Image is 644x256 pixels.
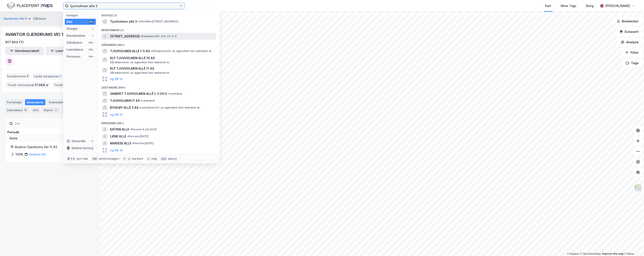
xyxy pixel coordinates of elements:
[110,76,123,82] button: og 96 til
[99,157,119,161] div: neste kategori
[88,20,94,23] div: 99+
[5,99,23,105] div: Portefølje
[132,142,154,145] span: Person • [DATE]
[5,107,29,113] div: Leietakere
[110,134,126,139] span: LIENE ALLE
[67,14,96,17] div: Kategori
[110,66,214,71] span: KLP TJUVHOLMEN ALLÉ 11 AS
[110,49,150,54] span: TJUVHOLMEN ALLÈ 1-5 AS
[67,40,82,45] div: Gårdeiere
[91,139,94,143] div: 0
[110,34,140,39] span: [STREET_ADDRESS]
[617,38,642,47] button: Analyse
[15,152,23,157] div: 100%
[25,99,45,105] div: Aksjonærer
[621,48,642,57] button: Filter
[132,142,133,145] span: •
[98,25,220,33] div: Eiendommer (1)
[110,148,123,153] button: og 96 til
[140,35,142,38] span: •
[32,73,63,80] div: Leide lokasjoner :
[151,49,152,53] span: •
[151,157,157,161] div: velg
[5,82,50,89] div: Totalt tomteareal :
[67,33,85,38] div: Eiendommer
[151,49,212,53] span: Gårdeiere • Utl. av egen/leid fast eiendom el.
[47,99,74,105] div: Eiendommer
[110,141,131,146] span: MAKIESE ALLE
[616,27,642,36] button: Datasett
[5,73,30,80] div: Eiendommer :
[110,98,140,103] span: TJUVHOLMEN IT AS
[91,34,94,37] div: 1
[605,3,630,8] div: [PERSON_NAME]
[622,235,644,256] iframe: Chat Widget
[67,139,85,144] div: Historikk
[15,144,89,150] div: Avantor Gjerdrums Vei 11 AS
[130,128,131,131] span: •
[33,16,46,21] div: Gårdeier
[98,82,220,90] div: Leietakere (99+)
[110,71,170,75] span: Gårdeiere • Utl. av egen/leid fast eiendom el.
[138,20,178,23] span: Område • [STREET_ADDRESS]
[168,157,177,161] div: avbryt
[613,17,642,26] button: Bokmerker
[110,112,123,117] button: og 96 til
[42,107,60,113] div: Styret
[67,54,81,59] div: Personer
[132,157,143,161] div: markere
[140,35,177,38] span: Eiendom • 301-210-37-0-0
[5,31,73,38] div: AVANTOR GJERDRUMS VEI 11 AS
[67,19,72,24] div: Alle
[29,152,46,156] a: Avantor AS
[110,61,170,64] span: Gårdeiere • Utl. av egen/leid fast eiendom el.
[46,47,84,55] button: Leietakertabell
[23,108,28,112] div: 15
[13,120,60,127] input: Søk
[160,157,167,161] div: esc
[88,48,94,51] div: 99+
[602,252,624,255] a: Improve this map
[168,92,183,95] span: Leietaker
[5,47,44,55] button: Eiendomstabell
[60,74,61,79] span: 1
[127,135,128,138] span: •
[67,157,76,161] div: ⌘ + k
[622,59,642,67] button: Tags
[62,107,91,113] div: Transaksjoner
[634,184,642,192] img: Z
[139,106,200,109] span: Leietaker • Utl. av egen/leid fast eiendom el.
[138,20,139,23] span: •
[72,146,93,151] div: Delete history
[7,2,53,10] img: logo.f888ab2527a4732fd821a326f86c7f29.svg
[545,3,551,8] div: Kart
[586,3,594,8] div: Bolig
[68,3,179,9] input: Søk på adresse, matrikkel, gårdeiere, leietakere eller personer
[567,252,579,255] a: Mapbox
[561,3,576,8] div: Mine Tags
[580,252,601,255] a: OpenStreetMap
[98,40,220,48] div: Gårdeiere (99+)
[7,130,93,135] div: Periode
[92,157,98,161] div: tab
[98,10,220,18] div: Google (1)
[52,82,94,89] div: Totalt byggareal :
[141,99,155,102] span: Leietaker
[110,105,138,110] span: BYGDØY ALLÉ 3 AS
[168,92,169,95] span: •
[88,55,94,58] div: 99+
[141,99,142,102] span: •
[127,135,149,138] span: Person • [DATE]
[5,40,24,45] div: 917 403 171
[27,74,28,79] span: 1
[110,127,129,132] span: KATRIN ALLE
[54,108,58,112] div: 3
[98,118,220,126] div: Personer (99+)
[130,128,157,131] span: Person • 3. juli 2005
[67,26,78,31] div: Google
[110,19,137,24] span: Tjuvholmen allé 3
[139,106,141,109] span: •
[31,107,40,113] div: Info
[110,91,167,96] span: SAMEIET TJUVHOLMEN ALLÉ 1, 3 OG 5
